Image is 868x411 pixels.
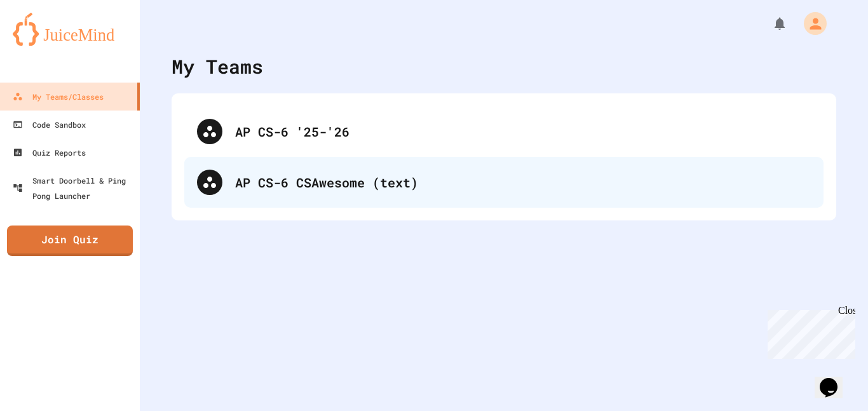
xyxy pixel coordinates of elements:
div: Code Sandbox [13,117,86,132]
div: AP CS-6 '25-'26 [235,122,811,141]
div: My Account [790,9,830,38]
div: Chat with us now!Close [5,5,88,81]
div: AP CS-6 '25-'26 [184,106,824,157]
div: My Notifications [749,13,790,34]
div: AP CS-6 CSAwesome (text) [184,157,824,208]
div: My Teams [172,52,263,81]
iframe: chat widget [815,360,855,398]
img: logo-orange.svg [13,13,127,46]
div: Quiz Reports [13,145,86,160]
iframe: chat widget [763,305,855,359]
div: Smart Doorbell & Ping Pong Launcher [13,173,135,203]
div: My Teams/Classes [13,89,104,104]
a: Join Quiz [7,226,133,256]
div: AP CS-6 CSAwesome (text) [235,173,811,192]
